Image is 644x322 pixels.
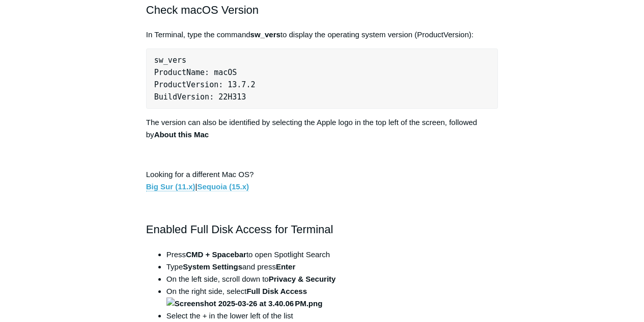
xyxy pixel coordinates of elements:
[186,250,246,259] strong: CMD + Spacebar
[146,48,498,109] pre: sw_vers ProductName: macOS ProductVersion: 13.7.2 BuildVersion: 22H313
[166,287,323,308] strong: Full Disk Access
[166,249,498,261] li: Press to open Spotlight Search
[146,1,498,19] h2: Check macOS Version
[166,298,323,310] img: Screenshot 2025-03-26 at 3.40.06 PM.png
[146,116,498,141] p: The version can also be identified by selecting the Apple logo in the top left of the screen, fol...
[166,261,498,273] li: Type and press
[146,182,195,191] a: Big Sur (11.x)
[146,29,498,41] p: In Terminal, type the command to display the operating system version (ProductVersion):
[146,168,498,193] p: Looking for a different Mac OS? |
[276,262,295,271] strong: Enter
[166,285,498,310] li: On the right side, select
[154,130,209,139] strong: About this Mac
[250,30,281,39] strong: sw_vers
[197,182,249,191] a: Sequoia (15.x)
[269,275,336,283] strong: Privacy & Security
[146,220,498,238] h2: Enabled Full Disk Access for Terminal
[183,262,242,271] strong: System Settings
[166,273,498,285] li: On the left side, scroll down to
